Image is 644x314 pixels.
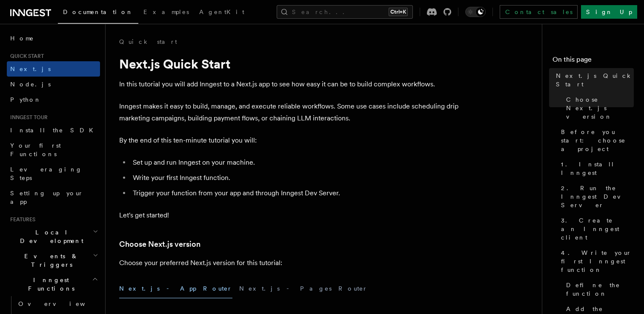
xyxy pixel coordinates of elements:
[119,257,460,269] p: Choose your preferred Next.js version for this tutorial:
[119,37,177,46] a: Quick start
[130,172,460,184] li: Write your first Inngest function.
[10,96,41,103] span: Python
[7,77,100,92] a: Node.js
[7,248,100,272] button: Events & Triggers
[10,66,51,72] span: Next.js
[119,238,200,250] a: Choose Next.js version
[130,157,460,168] li: Set up and run Inngest on your machine.
[556,71,634,88] span: Next.js Quick Start
[561,128,634,153] span: Before you start: choose a project
[10,127,98,134] span: Install the SDK
[561,160,634,177] span: 1. Install Inngest
[10,166,82,181] span: Leveraging Steps
[561,248,634,274] span: 4. Write your first Inngest function
[558,180,634,213] a: 2. Run the Inngest Dev Server
[563,277,634,301] a: Define the function
[239,279,368,298] button: Next.js - Pages Router
[552,68,634,92] a: Next.js Quick Start
[7,162,100,186] a: Leveraging Steps
[500,5,578,19] a: Contact sales
[194,3,249,23] a: AgentKit
[465,7,486,17] button: Toggle dark mode
[119,279,232,298] button: Next.js - App Router
[119,134,460,146] p: By the end of this ten-minute tutorial you will:
[143,9,189,15] span: Examples
[7,92,100,107] a: Python
[277,5,413,19] button: Search...Ctrl+K
[7,272,100,296] button: Inngest Functions
[119,100,460,124] p: Inngest makes it easy to build, manage, and execute reliable workflows. Some use cases include sc...
[561,184,634,209] span: 2. Run the Inngest Dev Server
[7,252,93,269] span: Events & Triggers
[138,3,194,23] a: Examples
[581,5,637,19] a: Sign Up
[18,300,106,307] span: Overview
[558,157,634,180] a: 1. Install Inngest
[558,245,634,277] a: 4. Write your first Inngest function
[558,124,634,157] a: Before you start: choose a project
[7,276,92,293] span: Inngest Functions
[15,296,100,311] a: Overview
[7,216,35,223] span: Features
[552,54,634,68] h4: On this page
[7,228,93,245] span: Local Development
[10,34,34,43] span: Home
[10,142,61,157] span: Your first Functions
[566,95,634,121] span: Choose Next.js version
[566,281,634,298] span: Define the function
[7,114,48,121] span: Inngest tour
[7,31,100,46] a: Home
[63,9,133,15] span: Documentation
[7,61,100,77] a: Next.js
[389,8,408,16] kbd: Ctrl+K
[563,92,634,124] a: Choose Next.js version
[7,186,100,209] a: Setting up your app
[119,56,460,71] h1: Next.js Quick Start
[10,190,83,205] span: Setting up your app
[7,123,100,138] a: Install the SDK
[7,225,100,248] button: Local Development
[119,78,460,90] p: In this tutorial you will add Inngest to a Next.js app to see how easy it can be to build complex...
[7,53,44,60] span: Quick start
[199,9,244,15] span: AgentKit
[558,213,634,245] a: 3. Create an Inngest client
[10,81,51,88] span: Node.js
[561,216,634,242] span: 3. Create an Inngest client
[119,209,460,221] p: Let's get started!
[58,3,138,24] a: Documentation
[130,187,460,199] li: Trigger your function from your app and through Inngest Dev Server.
[7,138,100,162] a: Your first Functions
